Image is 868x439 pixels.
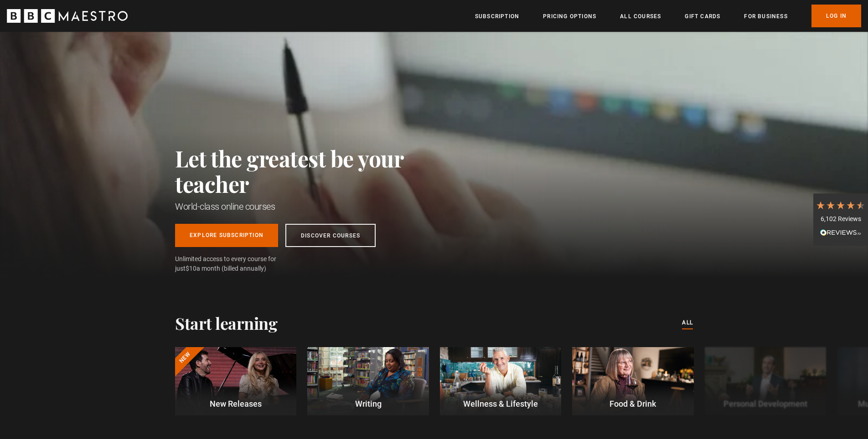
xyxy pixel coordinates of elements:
p: New Releases [175,398,296,410]
a: Discover Courses [285,224,376,247]
a: All [682,318,693,328]
a: Personal Development [705,347,826,415]
p: Food & Drink [572,398,693,410]
div: 6,102 ReviewsRead All Reviews [813,193,868,246]
h2: Start learning [175,313,277,333]
p: Personal Development [705,398,826,410]
nav: Primary [475,5,861,27]
a: New New Releases [175,347,296,415]
img: REVIEWS.io [820,229,861,236]
p: Writing [307,398,429,410]
a: Gift Cards [685,12,720,21]
a: For business [744,12,787,21]
p: Wellness & Lifestyle [440,398,561,410]
div: Read All Reviews [816,228,866,239]
h2: Let the greatest be your teacher [175,146,444,197]
span: $10 [186,265,196,272]
h1: World-class online courses [175,200,444,213]
div: 4.7 Stars [816,200,866,210]
a: Subscription [475,12,519,21]
a: Wellness & Lifestyle [440,347,561,415]
span: Unlimited access to every course for just a month (billed annually) [175,254,298,273]
a: Food & Drink [572,347,693,415]
div: 6,102 Reviews [816,215,866,224]
a: Writing [307,347,429,415]
a: All Courses [620,12,661,21]
a: Log In [811,5,861,27]
a: Pricing Options [543,12,596,21]
svg: BBC Maestro [7,9,128,23]
a: Explore Subscription [175,224,278,247]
